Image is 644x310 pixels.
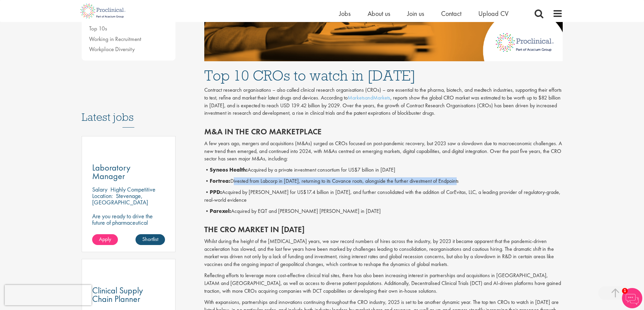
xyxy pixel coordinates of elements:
[210,177,230,184] b: Fortrea:
[89,35,141,43] a: Working in Recruitment
[92,192,148,206] p: Stevenage, [GEOGRAPHIC_DATA]
[110,185,155,193] p: Highly Competitive
[99,236,111,243] span: Apply
[204,225,563,234] h2: The CRO market in [DATE]
[92,285,143,305] span: Clinical Supply Chain Planner
[204,272,563,295] p: Reflecting efforts to leverage more cost-effective clinical trial sites, there has also been incr...
[478,9,508,18] a: Upload CV
[204,177,563,185] p: • Divested from Labcorp in [DATE], returning to its Covance roots, alongside the further divestme...
[92,192,113,200] span: Location:
[441,9,461,18] a: Contact
[89,45,135,53] a: Workplace Diversity
[204,238,563,268] p: Whilst during the height of the [MEDICAL_DATA] years, we saw record numbers of hires across the i...
[204,127,563,136] h2: M&A in the CRO marketplace
[407,9,424,18] a: Join us
[92,213,165,251] p: Are you ready to drive the future of pharmaceutical operations from behind the scenes? Looking to...
[92,234,118,245] a: Apply
[204,166,563,174] p: • Acquired by a private investment consortium for US$7 billion in [DATE]
[136,234,165,245] a: Shortlist
[204,140,563,163] p: A few years ago, mergers and acquisitions (M&As) surged as CROs focused on post-pandemic recovery...
[204,68,563,83] h1: Top 10 CROs to watch in [DATE]
[89,25,107,32] a: Top 10s
[82,94,176,128] h3: Latest jobs
[210,207,231,215] b: Parexel:
[210,189,222,196] b: PPD:
[92,163,165,180] a: Laboratory Manager
[92,185,107,193] span: Salary
[204,189,563,204] p: • Acquired by [PERSON_NAME] for US$17.4 billion in [DATE], and further consolidated with the addi...
[622,288,628,294] span: 1
[92,286,165,303] a: Clinical Supply Chain Planner
[368,9,390,18] a: About us
[204,86,563,117] p: Contract research organisations – also called clinical research organisations (CROs) – are essent...
[210,166,248,173] b: Syneos Health:
[92,162,130,182] span: Laboratory Manager
[339,9,351,18] a: Jobs
[204,207,563,215] p: • Acquired by EQT and [PERSON_NAME] [PERSON_NAME] in [DATE]
[348,94,390,101] a: MarketsandMarkets
[5,285,91,305] iframe: reCAPTCHA
[622,288,642,308] img: Chatbot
